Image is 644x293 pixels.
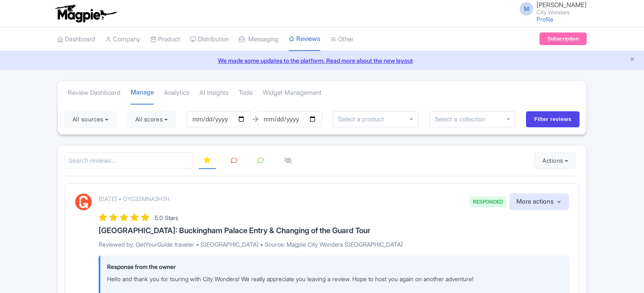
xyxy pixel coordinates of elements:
button: All scores [127,111,176,128]
a: Tools [239,81,252,105]
input: Select a collection [435,116,487,123]
a: Product [150,28,180,51]
p: Reviewed by: GetYourGuide traveler • [GEOGRAPHIC_DATA] • Source: Magpie City Wonders [GEOGRAPHIC_... [99,240,569,249]
a: We made some updates to the platform. Read more about the new layout [5,56,639,65]
button: More actions [510,194,569,210]
a: Company [105,28,140,51]
a: Subscription [539,32,587,45]
a: Review Dashboard [68,81,121,105]
p: Response from the owner [107,262,562,271]
img: logo-ab69f6fb50320c5b225c76a69d11143b.png [53,4,118,23]
a: Distribution [190,28,229,51]
span: M [520,2,533,16]
button: Close announcement [629,55,636,65]
h3: [GEOGRAPHIC_DATA]: Buckingham Palace Entry & Changing of the Guard Tour [99,226,569,235]
input: Filter reviews [526,111,580,127]
a: M [PERSON_NAME] City Wonders [515,2,587,15]
img: GetYourGuide Logo [75,194,92,210]
a: Dashboard [57,28,95,51]
button: Actions [534,152,576,169]
a: Reviews [289,27,320,51]
p: [DATE] • GYG32MNA3H7H [99,194,169,203]
span: [PERSON_NAME] [537,1,587,9]
a: AI Insights [199,81,228,105]
input: Select a product [338,116,385,123]
span: 5.0 Stars [155,214,178,221]
input: Search reviews... [64,152,193,169]
a: Analytics [164,81,189,105]
a: Manage [131,81,154,105]
a: Messaging [239,28,279,51]
button: All sources [64,111,116,128]
span: RESPONDED [470,196,506,207]
p: Hello and thank you for touring with City Wonders! We really appreciate you leaving a review. Hop... [107,274,562,283]
small: City Wonders [537,10,587,15]
a: Widget Management [263,81,322,105]
a: Profile [537,16,553,23]
a: Other [330,28,354,51]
